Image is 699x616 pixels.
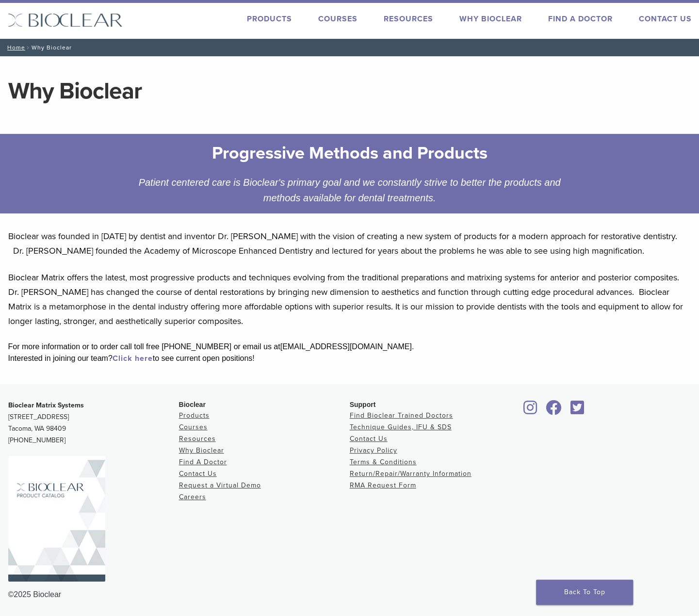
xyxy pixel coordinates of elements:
[350,446,397,454] a: Privacy Policy
[8,80,691,103] h1: Why Bioclear
[116,175,583,206] div: Patient centered care is Bioclear's primary goal and we constantly strive to better the products ...
[113,354,153,363] a: Click here
[8,270,691,328] p: Bioclear Matrix offers the latest, most progressive products and techniques evolving from the tra...
[548,14,613,24] a: Find A Doctor
[350,401,376,408] span: Support
[8,456,105,582] img: Bioclear
[350,458,417,466] a: Terms & Conditions
[8,13,123,27] img: Bioclear
[8,229,691,258] p: Bioclear was founded in [DATE] by dentist and inventor Dr. [PERSON_NAME] with the vision of creat...
[639,14,692,24] a: Contact Us
[8,589,691,600] div: ©2025 Bioclear
[179,493,206,501] a: Careers
[179,481,261,489] a: Request a Virtual Demo
[8,353,691,364] div: Interested in joining our team? to see current open positions!
[4,44,25,51] a: Home
[179,470,217,478] a: Contact Us
[384,14,433,24] a: Resources
[179,458,227,466] a: Find A Doctor
[567,406,587,416] a: Bioclear
[8,400,179,446] p: [STREET_ADDRESS] Tacoma, WA 98409 [PHONE_NUMBER]
[520,406,541,416] a: Bioclear
[124,142,575,165] h2: Progressive Methods and Products
[179,401,206,408] span: Bioclear
[350,481,416,489] a: RMA Request Form
[0,39,699,56] nav: Why Bioclear
[179,423,208,431] a: Courses
[459,14,522,24] a: Why Bioclear
[8,341,691,353] div: For more information or to order call toll free [PHONE_NUMBER] or email us at [EMAIL_ADDRESS][DOM...
[179,435,216,443] a: Resources
[350,435,388,443] a: Contact Us
[350,411,453,420] a: Find Bioclear Trained Doctors
[247,14,292,24] a: Products
[8,401,84,409] strong: Bioclear Matrix Systems
[179,446,224,454] a: Why Bioclear
[318,14,358,24] a: Courses
[25,45,32,50] span: /
[350,470,471,478] a: Return/Repair/Warranty Information
[536,580,633,605] a: Back To Top
[543,406,565,416] a: Bioclear
[350,423,452,431] a: Technique Guides, IFU & SDS
[179,411,210,420] a: Products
